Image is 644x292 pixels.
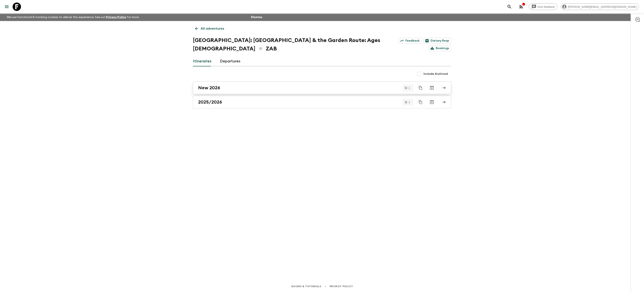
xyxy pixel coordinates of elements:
span: Give feedback [535,5,557,8]
h2: 2025/2026 [198,99,222,105]
span: 1 [406,87,413,89]
a: Bookings [429,45,451,51]
p: All adventures [201,26,224,31]
a: Give feedback [529,3,557,10]
button: search adventures [505,3,514,11]
div: [PERSON_NAME][EMAIL_ADDRESS][DOMAIN_NAME] [561,3,639,10]
button: Archive [428,98,436,106]
a: Privacy Policy [330,284,353,289]
a: All adventures [193,24,226,33]
span: Include Archived [423,72,448,76]
button: menu [3,3,11,11]
a: 2025/2026 [193,96,451,108]
p: We use functional & tracking cookies to deliver this experience. See our for more. [5,13,141,21]
button: Duplicate [417,84,424,92]
a: New 2026 [193,82,451,94]
button: Duplicate [417,98,424,106]
span: [PERSON_NAME][EMAIL_ADDRESS][DOMAIN_NAME] [566,5,639,8]
h2: New 2026 [198,85,220,91]
a: Departures [220,56,240,66]
a: Dietary Reqs [423,38,451,44]
span: 1 [406,101,413,104]
a: Feedback [398,38,422,44]
a: Guides & Tutorials [291,284,321,289]
button: Dismiss [250,14,263,20]
button: Archive [428,84,436,92]
a: Itineraries [193,56,212,66]
h1: [GEOGRAPHIC_DATA]: [GEOGRAPHIC_DATA] & the Garden Route: Ages [DEMOGRAPHIC_DATA] ZAB [193,36,392,53]
a: Privacy Policy [106,16,126,19]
